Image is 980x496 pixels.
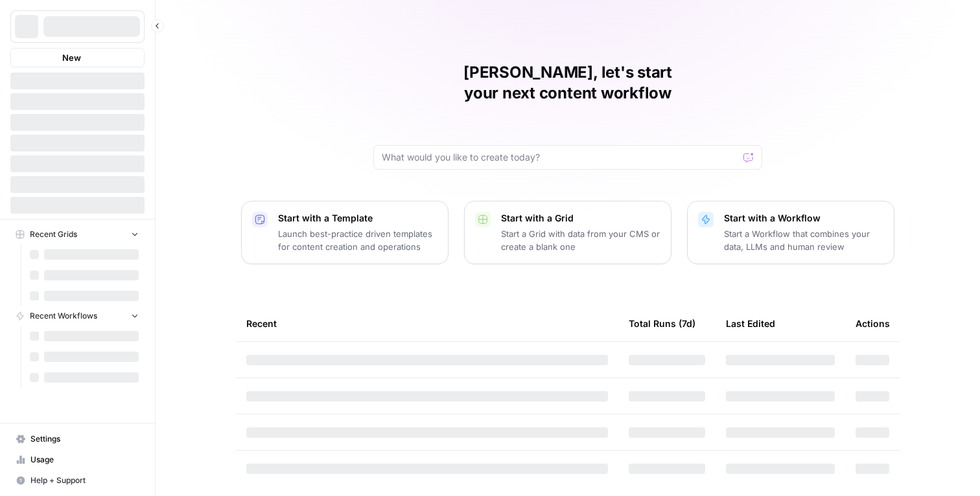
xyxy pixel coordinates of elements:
[501,227,660,253] p: Start a Grid with data from your CMS or create a blank one
[724,212,883,225] p: Start with a Workflow
[687,201,894,264] button: Start with a WorkflowStart a Workflow that combines your data, LLMs and human review
[726,306,775,341] div: Last Edited
[30,475,139,486] span: Help + Support
[629,306,695,341] div: Total Runs (7d)
[10,306,145,326] button: Recent Workflows
[10,48,145,67] button: New
[856,306,890,341] div: Actions
[501,212,660,225] p: Start with a Grid
[278,227,437,253] p: Launch best-practice driven templates for content creation and operations
[30,229,77,240] span: Recent Grids
[278,212,437,225] p: Start with a Template
[30,454,139,466] span: Usage
[724,227,883,253] p: Start a Workflow that combines your data, LLMs and human review
[246,306,608,341] div: Recent
[10,449,145,470] a: Usage
[464,201,671,264] button: Start with a GridStart a Grid with data from your CMS or create a blank one
[382,151,738,164] input: What would you like to create today?
[10,429,145,449] a: Settings
[10,470,145,491] button: Help + Support
[62,51,81,64] span: New
[241,201,449,264] button: Start with a TemplateLaunch best-practice driven templates for content creation and operations
[373,62,762,104] h1: [PERSON_NAME], let's start your next content workflow
[30,310,97,322] span: Recent Workflows
[30,433,139,445] span: Settings
[10,225,145,244] button: Recent Grids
